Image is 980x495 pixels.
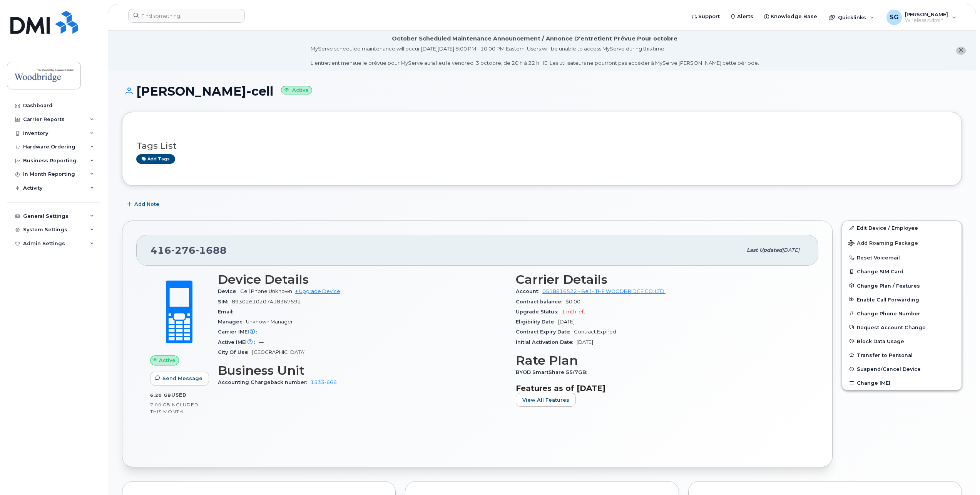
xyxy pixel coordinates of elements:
[218,329,261,335] span: Carrier IMEI
[246,319,293,325] span: Unknown Manager
[747,247,782,253] span: Last updated
[159,357,176,364] span: Active
[516,288,542,294] span: Account
[565,299,580,305] span: $0.00
[218,379,311,385] span: Accounting Chargeback number
[295,288,340,294] a: + Upgrade Device
[218,299,232,305] span: SIM
[218,364,507,377] h3: Business Unit
[542,288,666,294] a: 0518816522 - Bell - THE WOODBRIDGE CO. LTD.
[516,309,562,315] span: Upgrade Status
[171,392,187,398] span: used
[218,309,237,315] span: Email
[842,235,962,251] button: Add Roaming Package
[516,393,576,407] button: View All Features
[281,86,312,95] small: Active
[516,384,804,393] h3: Features as of [DATE]
[218,319,246,325] span: Manager
[134,200,159,208] span: Add Note
[516,299,565,305] span: Contract balance
[150,402,171,407] span: 7.00 GB
[240,288,292,294] span: Cell Phone Unknown
[311,45,759,67] div: MyServe scheduled maintenance will occur [DATE][DATE] 8:00 PM - 10:00 PM Eastern. Users will be u...
[842,362,962,376] button: Suspend/Cancel Device
[522,396,569,404] span: View All Features
[848,240,918,247] span: Add Roaming Package
[237,309,242,315] span: —
[842,320,962,334] button: Request Account Change
[842,221,962,235] a: Edit Device / Employee
[122,197,166,211] button: Add Note
[232,299,301,305] span: 89302610207418367592
[577,339,593,345] span: [DATE]
[842,264,962,278] button: Change SIM Card
[857,283,920,288] span: Change Plan / Features
[136,154,175,164] a: Add tags
[516,273,804,286] h3: Carrier Details
[516,319,558,325] span: Eligibility Date
[516,369,590,375] span: BYOD SmartShare 55/7GB
[218,339,259,345] span: Active IMEI
[150,402,199,414] span: included this month
[516,339,577,345] span: Initial Activation Date
[516,329,574,335] span: Contract Expiry Date
[392,35,677,43] div: October Scheduled Maintenance Announcement / Annonce D'entretient Prévue Pour octobre
[218,288,240,294] span: Device
[842,251,962,264] button: Reset Voicemail
[842,334,962,348] button: Block Data Usage
[842,279,962,293] button: Change Plan / Features
[150,392,171,398] span: 6.20 GB
[562,309,585,315] span: 1 mth left
[171,244,196,256] span: 276
[122,84,962,98] h1: [PERSON_NAME]-cell
[857,366,921,372] span: Suspend/Cancel Device
[151,244,227,256] span: 416
[218,273,507,286] h3: Device Details
[842,293,962,306] button: Enable Call Forwarding
[857,296,919,302] span: Enable Call Forwarding
[516,354,804,367] h3: Rate Plan
[782,247,799,253] span: [DATE]
[162,375,202,382] span: Send Message
[218,349,252,355] span: City Of Use
[136,141,948,151] h3: Tags List
[842,376,962,390] button: Change IMEI
[842,348,962,362] button: Transfer to Personal
[261,329,266,335] span: —
[150,372,209,386] button: Send Message
[252,349,306,355] span: [GEOGRAPHIC_DATA]
[956,47,966,55] button: close notification
[574,329,616,335] span: Contract Expired
[196,244,227,256] span: 1688
[311,379,337,385] a: 1533-666
[259,339,264,345] span: —
[558,319,575,325] span: [DATE]
[842,306,962,320] button: Change Phone Number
